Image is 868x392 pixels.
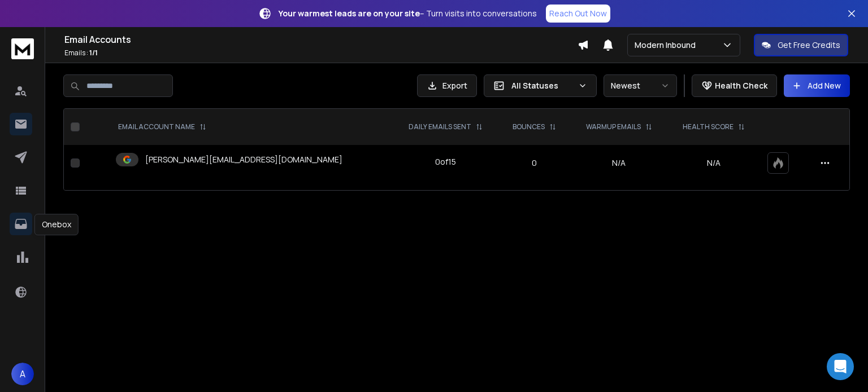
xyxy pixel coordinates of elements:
[409,122,471,131] p: DAILY EMAILS SENT
[11,363,34,385] button: A
[546,5,610,23] a: Reach Out Now
[506,157,563,169] p: 0
[11,38,34,59] img: logo
[674,157,753,169] p: N/A
[118,122,206,131] div: EMAIL ACCOUNT NAME
[435,156,456,168] div: 0 of 15
[784,74,850,97] button: Add New
[692,74,777,97] button: Health Check
[279,8,537,19] p: – Turn visits into conversations
[604,74,677,97] button: Newest
[417,74,477,97] button: Export
[683,122,734,131] p: HEALTH SCORE
[715,80,767,91] p: Health Check
[89,48,98,58] span: 1 / 1
[513,122,545,131] p: BOUNCES
[778,39,840,51] p: Get Free Credits
[827,353,854,380] div: Open Intercom Messenger
[586,122,641,131] p: WARMUP EMAILS
[549,8,607,19] p: Reach Out Now
[570,145,667,181] td: N/A
[754,34,848,56] button: Get Free Credits
[145,154,342,165] p: [PERSON_NAME][EMAIL_ADDRESS][DOMAIN_NAME]
[635,39,700,51] p: Modern Inbound
[511,80,574,91] p: All Statuses
[34,214,79,235] div: Onebox
[64,33,578,46] h1: Email Accounts
[279,8,420,19] strong: Your warmest leads are on your site
[64,49,578,58] p: Emails :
